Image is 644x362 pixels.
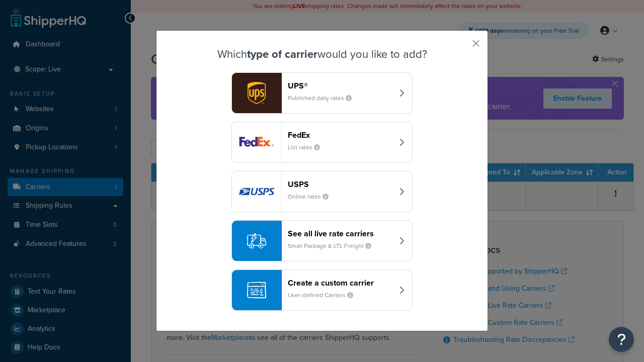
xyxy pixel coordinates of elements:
header: Create a custom carrier [288,278,393,288]
header: FedEx [288,130,393,140]
strong: type of carrier [247,46,317,62]
header: UPS® [288,81,393,90]
button: See all live rate carriersSmall Package & LTL Freight [231,220,413,261]
button: ups logoUPS®Published daily rates [231,72,413,114]
button: usps logoUSPSOnline rates [231,171,413,212]
small: Online rates [288,192,337,201]
small: User-defined Carriers [288,291,361,300]
img: icon-carrier-custom-c93b8a24.svg [247,281,266,300]
header: See all live rate carriers [288,229,393,238]
header: USPS [288,179,393,189]
small: Small Package & LTL Freight [288,241,379,250]
img: usps logo [232,171,281,212]
h3: Which would you like to add? [182,48,462,60]
img: ups logo [232,73,281,113]
small: List rates [288,143,328,152]
button: Open Resource Center [609,327,634,352]
button: fedEx logoFedExList rates [231,122,413,163]
small: Published daily rates [288,94,360,103]
img: icon-carrier-liverate-becf4550.svg [247,231,266,250]
button: Create a custom carrierUser-defined Carriers [231,269,413,311]
img: fedEx logo [232,122,281,162]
